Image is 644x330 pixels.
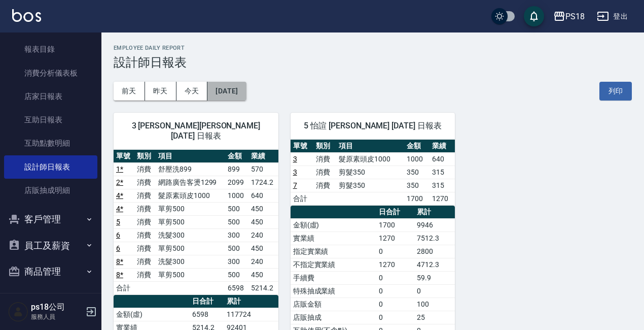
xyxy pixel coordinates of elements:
[4,61,97,85] a: 消費分析儀表板
[376,298,414,311] td: 0
[376,258,414,271] td: 1270
[156,150,225,163] th: 項目
[430,179,455,192] td: 315
[225,268,248,281] td: 500
[376,218,414,232] td: 1700
[376,271,414,284] td: 0
[225,228,248,242] td: 300
[156,255,225,268] td: 洗髮300
[291,258,377,271] td: 不指定實業績
[4,38,97,61] a: 報表目錄
[4,108,97,131] a: 互助日報表
[225,255,248,268] td: 300
[248,189,278,202] td: 640
[225,281,248,294] td: 6598
[225,176,248,189] td: 2099
[134,228,155,242] td: 消費
[156,242,225,255] td: 單剪500
[225,242,248,255] td: 500
[134,215,155,228] td: 消費
[404,152,430,166] td: 1000
[291,245,377,258] td: 指定實業績
[248,242,278,255] td: 450
[114,281,134,294] td: 合計
[414,271,455,284] td: 59.9
[4,233,97,259] button: 員工及薪資
[404,166,430,179] td: 350
[4,206,97,233] button: 客戶管理
[134,162,155,176] td: 消費
[430,192,455,205] td: 1270
[430,152,455,166] td: 640
[248,150,278,163] th: 業績
[336,179,404,192] td: 剪髮350
[291,218,377,232] td: 金額(虛)
[376,232,414,245] td: 1270
[313,140,336,153] th: 類別
[248,176,278,189] td: 1724.2
[414,284,455,298] td: 0
[116,218,120,226] a: 5
[430,166,455,179] td: 315
[293,181,297,189] a: 7
[291,192,313,205] td: 合計
[190,295,224,308] th: 日合計
[8,302,28,322] img: Person
[31,302,83,312] h5: ps18公司
[114,150,134,163] th: 單號
[599,82,632,101] button: 列印
[336,152,404,166] td: 髮原素頭皮1000
[224,308,278,321] td: 117724
[291,311,377,324] td: 店販抽成
[565,10,585,23] div: PS18
[207,82,246,101] button: [DATE]
[114,82,145,101] button: 前天
[156,189,225,202] td: 髮原素頭皮1000
[4,85,97,108] a: 店家日報表
[248,202,278,215] td: 450
[313,166,336,179] td: 消費
[114,55,632,70] h3: 設計師日報表
[114,150,278,295] table: a dense table
[4,179,97,202] a: 店販抽成明細
[176,82,208,101] button: 今天
[376,245,414,258] td: 0
[134,176,155,189] td: 消費
[248,281,278,294] td: 5214.2
[248,255,278,268] td: 240
[404,179,430,192] td: 350
[134,202,155,215] td: 消費
[414,245,455,258] td: 2800
[291,284,377,298] td: 特殊抽成業績
[225,202,248,215] td: 500
[549,6,589,27] button: PS18
[593,7,632,26] button: 登出
[156,176,225,189] td: 網路廣告客燙1299
[524,6,544,26] button: save
[291,140,455,206] table: a dense table
[156,202,225,215] td: 單剪500
[303,121,443,131] span: 5 怡諠 [PERSON_NAME] [DATE] 日報表
[156,228,225,242] td: 洗髮300
[134,189,155,202] td: 消費
[414,298,455,311] td: 100
[116,244,120,252] a: 6
[376,311,414,324] td: 0
[224,295,278,308] th: 累計
[430,140,455,153] th: 業績
[31,312,83,321] p: 服務人員
[414,258,455,271] td: 4712.3
[4,258,97,285] button: 商品管理
[116,231,120,239] a: 6
[248,215,278,228] td: 450
[291,298,377,311] td: 店販金額
[4,131,97,155] a: 互助點數明細
[336,140,404,153] th: 項目
[414,218,455,232] td: 9946
[134,268,155,281] td: 消費
[404,140,430,153] th: 金額
[190,308,224,321] td: 6598
[134,242,155,255] td: 消費
[156,162,225,176] td: 舒壓洗899
[225,189,248,202] td: 1000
